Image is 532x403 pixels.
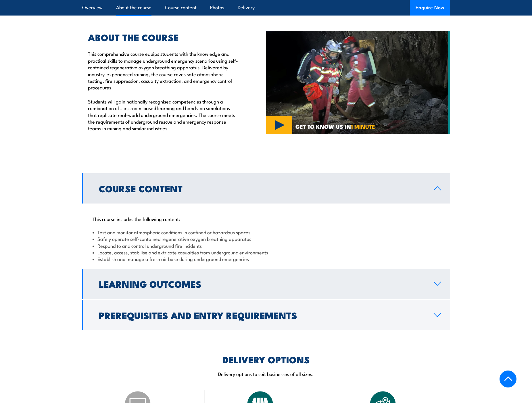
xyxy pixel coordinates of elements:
span: GET TO KNOW US IN [295,124,375,129]
a: Course Content [82,173,450,204]
li: Respond to and control underground fire incidents [93,242,440,249]
h2: DELIVERY OPTIONS [222,355,310,363]
a: Prerequisites and Entry Requirements [82,300,450,330]
p: Students will gain nationally recognised competencies through a combination of classroom-based le... [88,98,240,132]
h2: Prerequisites and Entry Requirements [99,311,425,319]
h2: Learning Outcomes [99,280,425,288]
p: This course includes the following content: [93,216,440,222]
li: Test and monitor atmospheric conditions in confined or hazardous spaces [93,229,440,235]
li: Locate, access, stabilise and extricate casualties from underground environments [93,249,440,256]
h2: Course Content [99,184,425,192]
p: This comprehensive course equips students with the knowledge and practical skills to manage under... [88,50,240,91]
p: Delivery options to suit businesses of all sizes. [82,371,450,377]
li: Safely operate self-contained regenerative oxygen breathing apparatus [93,235,440,242]
h2: ABOUT THE COURSE [88,33,240,41]
strong: 1 MINUTE [351,122,375,131]
a: Learning Outcomes [82,269,450,299]
li: Establish and manage a fresh air base during underground emergencies [93,256,440,262]
img: Underground mine rescue [266,31,450,134]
